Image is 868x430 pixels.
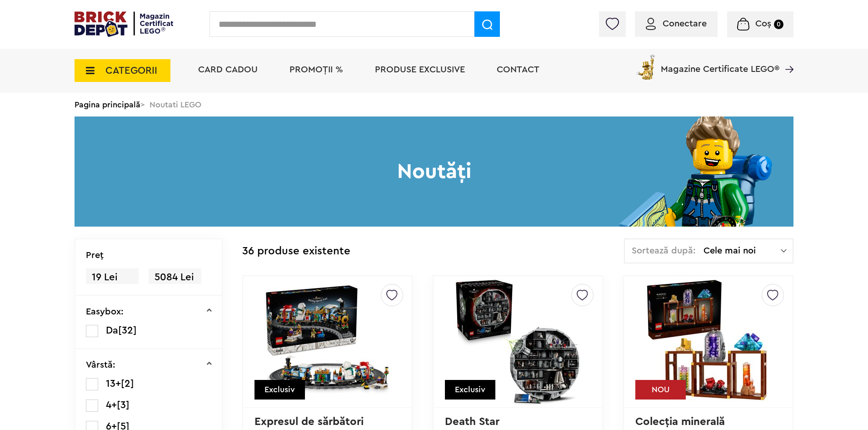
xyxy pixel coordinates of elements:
[106,379,121,389] span: 13+
[774,20,783,29] small: 0
[454,278,581,405] img: Death Star
[75,93,793,116] div: > Noutati LEGO
[106,400,117,410] span: 4+
[86,251,104,260] p: Preţ
[75,101,140,109] a: Pagina principală
[242,238,350,264] div: 36 produse existente
[86,360,115,369] p: Vârstă:
[254,416,364,427] a: Expresul de sărbători
[632,246,696,255] span: Sortează după:
[118,325,137,335] span: [32]
[755,19,771,28] span: Coș
[289,65,343,74] a: PROMOȚII %
[703,246,781,255] span: Cele mai noi
[264,278,391,405] img: Expresul de sărbători
[106,325,118,335] span: Da
[646,19,707,28] a: Conectare
[117,400,130,410] span: [3]
[661,53,779,74] span: Magazine Certificate LEGO®
[198,65,258,74] a: Card Cadou
[779,53,793,62] a: Magazine Certificate LEGO®
[445,416,499,427] a: Death Star
[121,379,134,389] span: [2]
[497,65,539,74] a: Contact
[149,268,201,286] span: 5084 Lei
[86,307,124,316] p: Easybox:
[375,65,465,74] a: Produse exclusive
[105,66,157,76] span: CATEGORII
[445,380,495,400] div: Exclusiv
[75,116,793,227] h1: Noutăți
[635,416,725,427] a: Colecţia minerală
[663,19,707,28] span: Conectare
[254,380,305,400] div: Exclusiv
[86,268,139,286] span: 19 Lei
[635,380,686,400] div: NOU
[644,278,772,405] img: Colecţia minerală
